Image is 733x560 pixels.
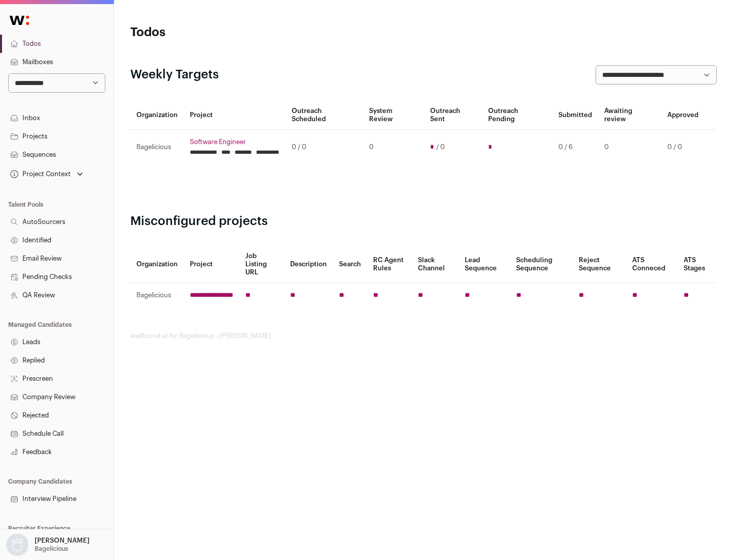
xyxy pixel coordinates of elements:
[130,213,717,230] h2: Misconfigured projects
[510,246,573,283] th: Scheduling Sequence
[286,101,363,130] th: Outreach Scheduled
[130,332,717,340] footer: wellfound:ai for Bagelicious - [PERSON_NAME]
[598,101,661,130] th: Awaiting review
[130,101,184,130] th: Organization
[424,101,483,130] th: Outreach Sent
[130,246,184,283] th: Organization
[573,246,627,283] th: Reject Sequence
[363,130,424,165] td: 0
[4,534,92,556] button: Open dropdown
[598,130,661,165] td: 0
[678,246,717,283] th: ATS Stages
[184,246,239,283] th: Project
[286,130,363,165] td: 0 / 0
[333,246,367,283] th: Search
[190,138,279,146] a: Software Engineer
[367,246,411,283] th: RC Agent Rules
[459,246,510,283] th: Lead Sequence
[8,167,85,181] button: Open dropdown
[284,246,333,283] th: Description
[4,10,35,31] img: Wellfound
[130,130,184,165] td: Bagelicious
[626,246,677,283] th: ATS Conneced
[8,170,71,178] div: Project Context
[35,537,90,545] p: [PERSON_NAME]
[130,67,219,83] h2: Weekly Targets
[661,101,704,130] th: Approved
[363,101,424,130] th: System Review
[184,101,286,130] th: Project
[6,534,29,556] img: nopic.png
[130,283,184,308] td: Bagelicious
[552,130,598,165] td: 0 / 6
[412,246,459,283] th: Slack Channel
[552,101,598,130] th: Submitted
[436,143,445,151] span: / 0
[661,130,704,165] td: 0 / 0
[35,545,68,553] p: Bagelicious
[482,101,552,130] th: Outreach Pending
[130,24,326,41] h1: Todos
[239,246,284,283] th: Job Listing URL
